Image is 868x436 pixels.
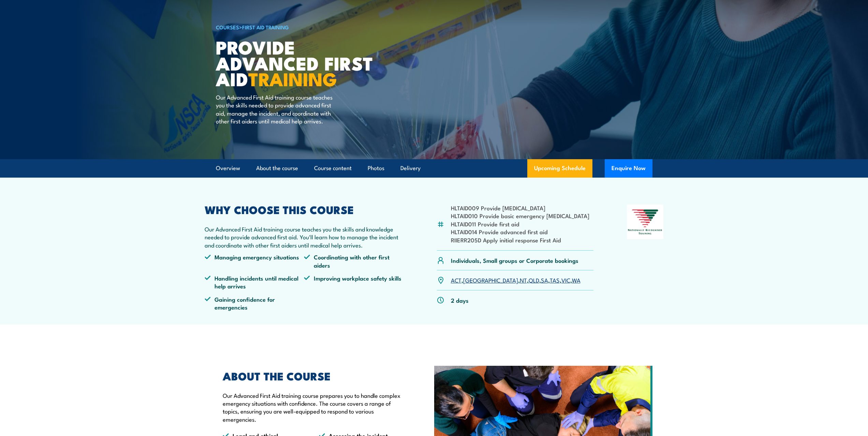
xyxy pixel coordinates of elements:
li: HLTAID011 Provide first aid [451,220,589,228]
a: About the course [256,159,298,177]
button: Enquire Now [605,159,652,178]
p: 2 days [451,296,469,304]
h1: Provide Advanced First Aid [216,39,384,87]
p: Individuals, Small groups or Corporate bookings [451,256,578,264]
strong: TRAINING [248,64,337,92]
img: Nationally Recognised Training logo. [627,205,664,239]
a: QLD [529,276,539,284]
a: WA [572,276,580,284]
a: COURSES [216,23,239,31]
li: Improving workplace safety skills [304,274,403,290]
a: NT [520,276,527,284]
p: Our Advanced First Aid training course teaches you the skills and knowledge needed to provide adv... [205,225,404,249]
a: Overview [216,159,240,177]
li: HLTAID009 Provide [MEDICAL_DATA] [451,204,589,212]
a: Course content [314,159,352,177]
p: , , , , , , , [451,276,580,284]
a: SA [541,276,548,284]
li: Coordinating with other first aiders [304,253,403,269]
h6: > [216,23,384,31]
li: Gaining confidence for emergencies [205,295,304,311]
p: Our Advanced First Aid training course prepares you to handle complex emergency situations with c... [223,391,403,423]
li: Managing emergency situations [205,253,304,269]
li: RIIERR205D Apply initial response First Aid [451,236,589,244]
a: [GEOGRAPHIC_DATA] [463,276,518,284]
li: HLTAID010 Provide basic emergency [MEDICAL_DATA] [451,212,589,220]
h2: WHY CHOOSE THIS COURSE [205,205,404,214]
a: Delivery [400,159,421,177]
li: HLTAID014 Provide advanced first aid [451,228,589,236]
h2: ABOUT THE COURSE [223,371,403,380]
a: Upcoming Schedule [527,159,592,178]
a: ACT [451,276,461,284]
a: First Aid Training [242,23,289,31]
li: Handling incidents until medical help arrives [205,274,304,290]
a: VIC [561,276,570,284]
a: TAS [550,276,560,284]
p: Our Advanced First Aid training course teaches you the skills needed to provide advanced first ai... [216,93,340,125]
a: Photos [368,159,384,177]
